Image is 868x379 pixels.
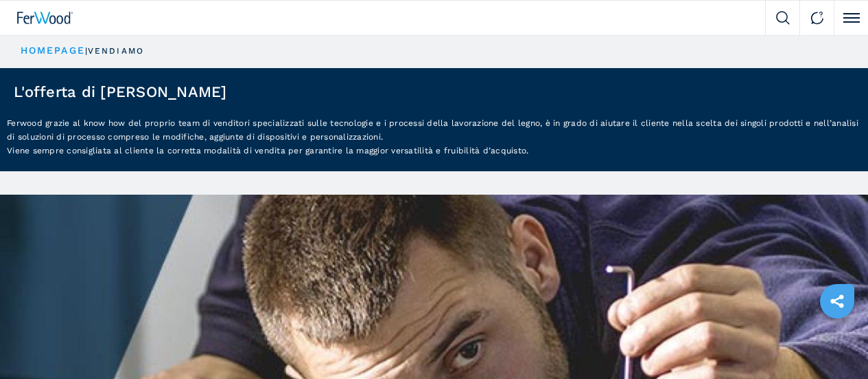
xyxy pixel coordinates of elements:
button: Click to toggle menu [834,1,868,35]
img: Ferwood [17,12,73,24]
img: Contact us [810,11,824,25]
iframe: Chat [810,317,858,369]
a: HOMEPAGE [21,45,85,56]
span: | [85,46,88,56]
h1: L'offerta di [PERSON_NAME] [14,85,227,100]
a: sharethis [820,284,854,318]
img: Search [776,11,790,25]
p: vendiamo [88,45,144,57]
